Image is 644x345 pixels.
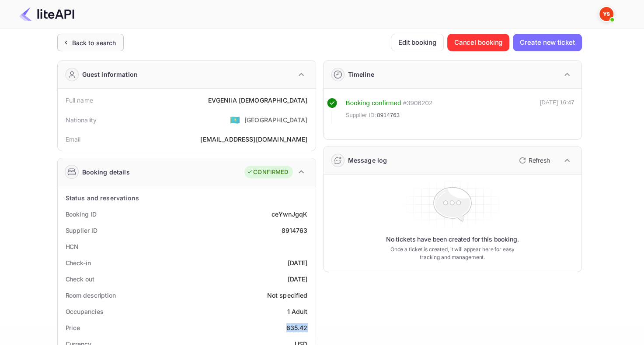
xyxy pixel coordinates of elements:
[66,274,94,284] div: Check out
[200,135,307,144] div: [EMAIL_ADDRESS][DOMAIN_NAME]
[66,210,97,219] div: Booking ID
[66,258,91,267] div: Check-in
[403,98,432,108] div: # 3906202
[513,34,581,51] button: Create new ticket
[288,258,308,267] div: [DATE]
[391,34,444,51] button: Edit booking
[247,168,288,177] div: CONFIRMED
[348,70,374,79] div: Timeline
[272,210,307,219] div: ceYwnJgqK
[66,135,81,144] div: Email
[66,193,139,203] div: Status and reservations
[66,307,104,316] div: Occupancies
[514,153,553,167] button: Refresh
[281,226,307,235] div: 8914763
[288,274,308,284] div: [DATE]
[348,156,387,165] div: Message log
[540,98,574,124] div: [DATE] 16:47
[82,167,130,177] div: Booking details
[267,291,308,300] div: Not specified
[72,38,116,47] div: Back to search
[66,323,80,332] div: Price
[346,98,401,108] div: Booking confirmed
[529,156,550,165] p: Refresh
[346,111,376,120] span: Supplier ID:
[82,70,138,79] div: Guest information
[447,34,510,51] button: Cancel booking
[208,96,307,105] div: EVGENIiA [DEMOGRAPHIC_DATA]
[66,226,97,235] div: Supplier ID
[66,96,93,105] div: Full name
[66,115,97,124] div: Nationality
[386,235,519,244] p: No tickets have been created for this booking.
[287,307,307,316] div: 1 Adult
[383,245,522,261] p: Once a ticket is created, it will appear here for easy tracking and management.
[244,115,308,124] div: [GEOGRAPHIC_DATA]
[66,242,79,251] div: HCN
[19,7,74,21] img: LiteAPI Logo
[599,7,613,21] img: Yandex Support
[230,112,240,128] span: United States
[286,323,308,332] div: 635.42
[377,111,400,120] span: 8914763
[66,291,116,300] div: Room description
